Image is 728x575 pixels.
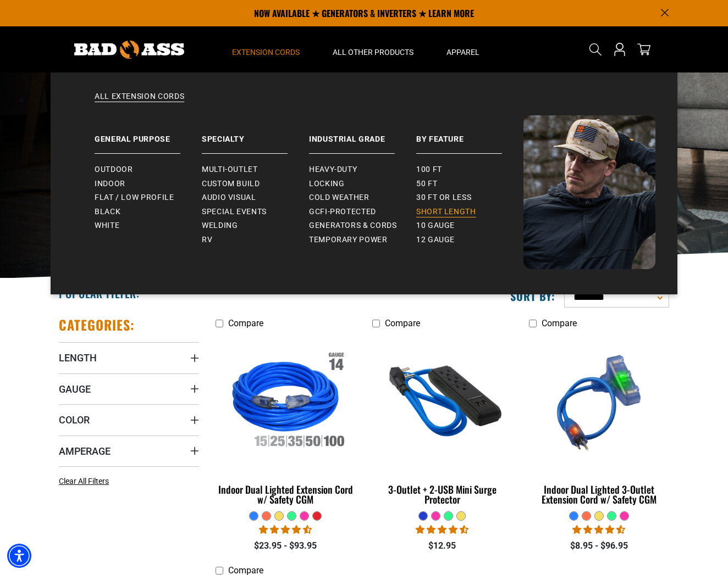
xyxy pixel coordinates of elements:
span: GCFI-Protected [309,207,376,217]
img: Bad Ass Extension Cords [74,41,184,59]
div: $12.95 [372,539,512,552]
span: White [95,221,119,231]
a: Locking [309,177,416,191]
a: Audio Visual [202,191,309,205]
span: Apparel [446,47,479,57]
a: 100 ft [416,163,523,177]
a: Cold Weather [309,191,416,205]
a: 12 gauge [416,233,523,247]
img: Bad Ass Extension Cords [523,115,655,269]
a: Clear All Filters [59,476,113,487]
summary: Length [59,342,199,373]
a: blue Indoor Dual Lighted 3-Outlet Extension Cord w/ Safety CGM [529,334,669,511]
div: Indoor Dual Lighted Extension Cord w/ Safety CGM [216,484,356,504]
a: General Purpose [95,115,202,154]
span: All Other Products [333,47,413,57]
span: Flat / Low Profile [95,193,174,203]
summary: Gauge [59,373,199,404]
summary: Extension Cords [216,26,316,72]
span: Color [59,414,90,426]
a: 10 gauge [416,219,523,233]
span: Clear All Filters [59,477,109,485]
div: $8.95 - $96.95 [529,539,669,552]
a: Indoor Dual Lighted Extension Cord w/ Safety CGM Indoor Dual Lighted Extension Cord w/ Safety CGM [216,334,356,511]
a: Flat / Low Profile [95,191,202,205]
a: cart [635,43,653,56]
span: Custom Build [202,179,260,189]
span: Heavy-Duty [309,165,357,175]
a: Multi-Outlet [202,163,309,177]
h2: Popular Filter: [59,286,140,300]
summary: All Other Products [316,26,430,72]
span: Audio Visual [202,193,256,203]
span: Temporary Power [309,235,388,245]
a: Specialty [202,115,309,154]
span: Amperage [59,445,111,457]
div: Accessibility Menu [7,544,31,568]
span: 4.36 stars [416,524,468,535]
span: 4.40 stars [259,524,312,535]
span: Extension Cords [232,47,300,57]
summary: Search [587,41,604,58]
span: Locking [309,179,344,189]
a: 30 ft or less [416,191,523,205]
span: Special Events [202,207,267,217]
a: By Feature [416,115,523,154]
span: 50 ft [416,179,437,189]
div: 3-Outlet + 2-USB Mini Surge Protector [372,484,512,504]
span: Generators & Cords [309,221,397,231]
label: Sort by: [510,289,555,303]
a: Generators & Cords [309,219,416,233]
a: All Extension Cords [73,91,655,115]
a: GCFI-Protected [309,205,416,219]
span: 100 ft [416,165,442,175]
span: Indoor [95,179,125,189]
div: Indoor Dual Lighted 3-Outlet Extension Cord w/ Safety CGM [529,484,669,504]
span: Welding [202,221,238,231]
a: Outdoor [95,163,202,177]
a: Short Length [416,205,523,219]
span: Cold Weather [309,193,369,203]
span: Short Length [416,207,476,217]
a: Custom Build [202,177,309,191]
a: blue 3-Outlet + 2-USB Mini Surge Protector [372,334,512,511]
span: RV [202,235,212,245]
a: Black [95,205,202,219]
span: Compare [228,318,263,328]
a: Welding [202,219,309,233]
img: Indoor Dual Lighted Extension Cord w/ Safety CGM [217,339,355,466]
span: 10 gauge [416,221,455,231]
a: Temporary Power [309,233,416,247]
summary: Amperage [59,436,199,466]
span: Length [59,351,97,364]
img: blue [373,339,511,466]
a: Open this option [611,26,628,72]
span: Compare [542,318,577,328]
a: 50 ft [416,177,523,191]
a: Heavy-Duty [309,163,416,177]
a: Indoor [95,177,202,191]
span: 4.33 stars [572,524,625,535]
a: Special Events [202,205,309,219]
a: RV [202,233,309,247]
span: Outdoor [95,165,133,175]
span: 30 ft or less [416,193,471,203]
span: Multi-Outlet [202,165,258,175]
div: $23.95 - $93.95 [216,539,356,552]
span: Compare [385,318,420,328]
span: 12 gauge [416,235,455,245]
summary: Apparel [430,26,496,72]
summary: Color [59,404,199,435]
h2: Categories: [59,316,135,333]
span: Gauge [59,383,91,395]
span: Black [95,207,120,217]
img: blue [530,339,668,466]
a: Industrial Grade [309,115,416,154]
a: White [95,219,202,233]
